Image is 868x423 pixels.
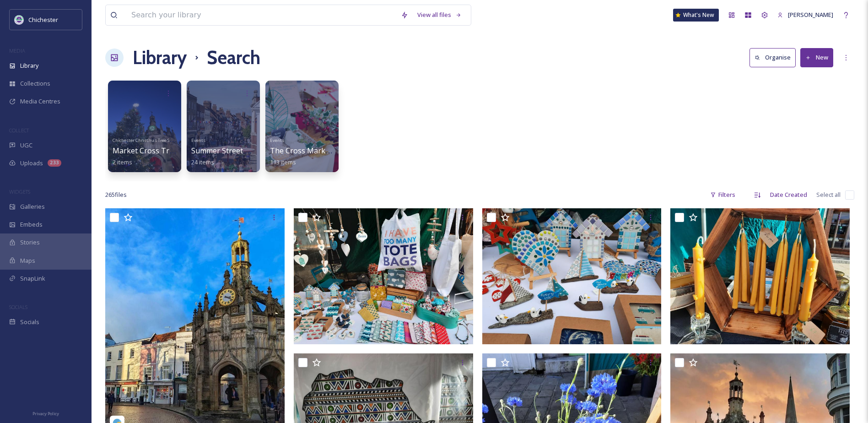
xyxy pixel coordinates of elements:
[773,6,838,24] a: [PERSON_NAME]
[113,146,178,156] span: Market Cross Tree
[32,411,59,417] span: Privacy Policy
[20,79,50,88] span: Collections
[15,15,24,24] img: Logo_of_Chichester_District_Council.png
[48,159,61,167] div: 233
[270,137,284,143] span: Events
[191,135,358,166] a: EventsSummer Street Party/Cross Market & More 202224 items
[20,238,40,247] span: Stories
[113,137,178,143] span: Chichester Christmas Tree Stroll
[9,304,27,310] span: SOCIALS
[191,137,205,143] span: Events
[749,48,796,67] button: Organise
[270,135,360,166] a: EventsThe Cross Market & More113 items
[20,202,45,211] span: Galleries
[294,208,475,344] img: seal island2.jpg
[127,5,396,25] input: Search your library
[28,16,58,24] span: Chichester
[270,158,296,166] span: 113 items
[20,61,38,70] span: Library
[105,190,127,199] span: 265 file s
[673,9,719,22] a: What's New
[670,208,852,344] img: Holland Wood Honey candles.jpg
[20,220,43,229] span: Embeds
[413,6,466,24] a: View all files
[20,159,43,168] span: Uploads
[816,190,841,199] span: Select all
[113,158,132,166] span: 2 items
[20,274,45,283] span: SnapLink
[9,127,29,134] span: COLLECT
[482,208,663,344] img: seal island.jpg
[133,44,187,71] a: Library
[20,97,60,106] span: Media Centres
[32,407,59,418] a: Privacy Policy
[788,11,833,19] span: [PERSON_NAME]
[20,318,39,326] span: Socials
[191,146,358,156] span: Summer Street Party/Cross Market & More 2022
[113,135,178,166] a: Chichester Christmas Tree StrollMarket Cross Tree2 items
[9,188,30,195] span: WIDGETS
[207,44,260,71] h1: Search
[766,186,812,204] div: Date Created
[9,47,25,54] span: MEDIA
[20,141,32,150] span: UGC
[20,256,35,265] span: Maps
[800,48,833,67] button: New
[706,186,740,204] div: Filters
[191,158,214,166] span: 24 items
[270,146,360,156] span: The Cross Market & More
